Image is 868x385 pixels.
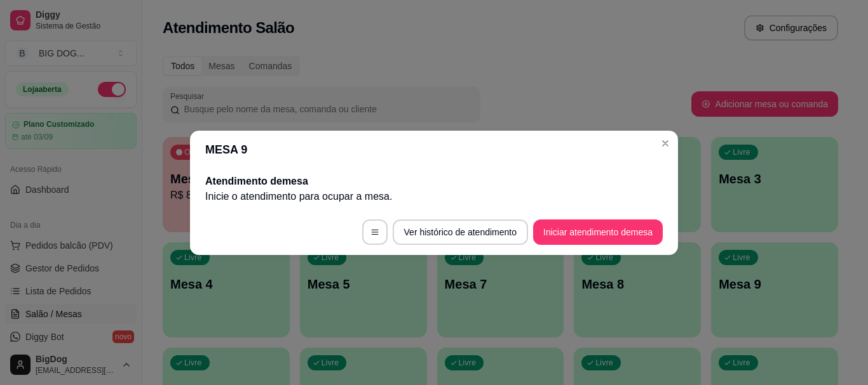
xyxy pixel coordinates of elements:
[205,189,663,204] p: Inicie o atendimento para ocupar a mesa .
[655,133,675,153] button: Close
[393,219,528,245] button: Ver histórico de atendimento
[205,174,663,189] h2: Atendimento de mesa
[533,219,663,245] button: Iniciar atendimento demesa
[190,131,678,169] header: MESA 9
